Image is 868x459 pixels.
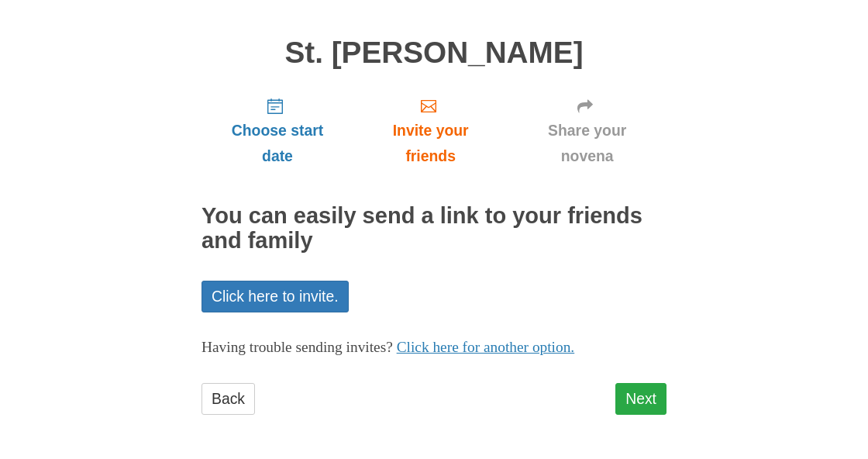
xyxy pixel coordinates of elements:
a: Click here for another option. [397,339,575,355]
span: Invite your friends [369,118,492,169]
a: Next [615,383,666,415]
a: Share your novena [508,85,666,177]
a: Back [201,383,255,415]
span: Having trouble sending invites? [201,339,393,355]
a: Invite your friends [353,85,508,177]
span: Choose start date [217,118,338,169]
h2: You can easily send a link to your friends and family [201,204,666,254]
a: Choose start date [201,85,353,177]
h1: St. [PERSON_NAME] [201,36,666,70]
span: Share your novena [523,118,651,169]
a: Click here to invite. [201,281,349,312]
